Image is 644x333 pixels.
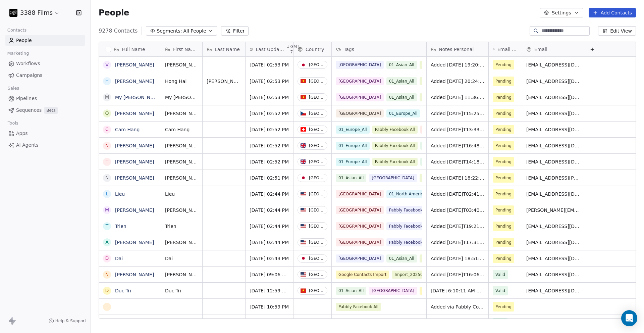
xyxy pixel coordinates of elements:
[526,287,580,294] span: [EMAIL_ADDRESS][DOMAIN_NAME]
[161,57,636,319] div: grid
[99,8,129,18] span: People
[392,271,433,279] span: Import_20250618
[336,222,384,230] span: [GEOGRAPHIC_DATA]
[165,94,198,101] span: My [PERSON_NAME]
[9,9,17,17] img: 3388Films_Logo_White.jpg
[165,223,198,230] span: Trien
[495,158,512,165] span: Pending
[336,158,370,166] span: 01_Europe_All
[336,319,384,327] span: [GEOGRAPHIC_DATA]
[420,77,456,85] span: Pabbly Website
[221,26,249,36] button: Filter
[431,126,484,133] span: Added [DATE]T13:33:20+0000 via Pabbly Connect, Location Country: [GEOGRAPHIC_DATA], Facebook Lead...
[165,239,198,246] span: [PERSON_NAME]
[336,174,366,182] span: 01_Asian_All
[309,192,324,196] div: [GEOGRAPHIC_DATA]
[420,287,473,295] span: Google Contacts Import
[115,224,126,229] a: Trien
[165,142,198,149] span: [PERSON_NAME]
[431,223,484,230] span: Added [DATE]T19:21:17+0000 via Pabbly Connect, Location Country: [GEOGRAPHIC_DATA], Facebook Lead...
[105,239,109,246] div: A
[336,190,384,198] span: [GEOGRAPHIC_DATA]
[336,109,384,117] span: [GEOGRAPHIC_DATA]
[336,238,384,246] span: [GEOGRAPHIC_DATA]
[386,206,432,214] span: Pabbly Facebook US
[495,255,512,262] span: Pending
[431,303,484,310] span: Added via Pabbly Connect, Location Country: , Facebook Leads Form.
[386,190,435,198] span: 01_North America_All
[4,25,30,35] span: Contacts
[5,93,85,104] a: Pipelines
[526,175,580,181] span: [EMAIL_ADDRESS][PERSON_NAME][DOMAIN_NAME]
[165,110,198,117] span: [PERSON_NAME]
[386,93,417,101] span: 01_Asian_All
[309,95,324,100] div: [GEOGRAPHIC_DATA]
[369,287,417,295] span: [GEOGRAPHIC_DATA]
[495,175,512,181] span: Pending
[250,287,289,294] span: [DATE] 12:59 AM
[621,310,637,326] div: Open Intercom Messenger
[115,159,154,164] a: [PERSON_NAME]
[336,77,384,85] span: [GEOGRAPHIC_DATA]
[106,223,109,230] div: T
[115,240,154,245] a: [PERSON_NAME]
[431,78,484,85] span: Added [DATE] 20:24:14 via Pabbly Connect, Location Country: [GEOGRAPHIC_DATA], 3388 Films Subscri...
[386,109,420,117] span: 01_Europe_All
[431,191,484,197] span: Added [DATE]T02:41:40+0000 via Pabbly Connect, Location Country: [GEOGRAPHIC_DATA], Facebook Lead...
[290,44,302,55] span: GMT-7
[336,271,389,279] span: Google Contacts Import
[336,254,384,263] span: [GEOGRAPHIC_DATA]
[431,175,484,181] span: Added [DATE] 18:22:11 via Pabbly Connect, Location Country: [GEOGRAPHIC_DATA], 3388 Films Subscri...
[122,46,145,53] span: Full Name
[526,207,580,213] span: [PERSON_NAME][EMAIL_ADDRESS][DOMAIN_NAME]
[336,61,384,69] span: [GEOGRAPHIC_DATA]
[5,83,22,93] span: Sales
[309,127,324,132] div: [GEOGRAPHIC_DATA]
[115,127,140,132] a: Cam Hang
[165,191,198,197] span: Lieu
[293,42,331,56] div: Country
[105,206,109,213] div: M
[526,94,580,101] span: [EMAIL_ADDRESS][DOMAIN_NAME]
[5,70,85,81] a: Campaigns
[427,42,488,56] div: Notes Personal
[420,158,468,166] span: [GEOGRAPHIC_DATA]
[386,222,432,230] span: Pabbly Facebook US
[495,223,512,230] span: Pending
[420,254,456,263] span: Pabbly Website
[495,78,512,85] span: Pending
[250,94,289,101] span: [DATE] 02:53 PM
[489,42,522,56] div: Email Verification Status
[526,271,580,278] span: [EMAIL_ADDRESS][DOMAIN_NAME]
[105,142,109,149] div: N
[105,126,109,133] div: C
[5,128,85,139] a: Apps
[495,94,512,101] span: Pending
[207,78,241,85] span: [PERSON_NAME]
[20,8,53,17] span: 3388 Films
[115,143,154,148] a: [PERSON_NAME]
[5,58,85,69] a: Workflows
[526,78,580,85] span: [EMAIL_ADDRESS][DOMAIN_NAME]
[332,42,426,56] div: Tags
[598,26,636,36] button: Edit View
[16,72,42,79] span: Campaigns
[372,126,418,134] span: Pabbly Facebook All
[250,61,289,68] span: [DATE] 02:53 PM
[309,143,324,148] div: [GEOGRAPHIC_DATA]
[99,57,161,319] div: grid
[115,95,162,100] a: My [PERSON_NAME]
[16,60,40,67] span: Workflows
[309,79,324,84] div: [GEOGRAPHIC_DATA]
[165,61,198,68] span: [PERSON_NAME]
[203,42,245,56] div: Last Name
[115,272,154,277] a: [PERSON_NAME]
[246,42,293,56] div: Last Updated DateGMT-7
[250,158,289,165] span: [DATE] 02:52 PM
[372,142,418,150] span: Pabbly Facebook All
[526,61,580,68] span: [EMAIL_ADDRESS][DOMAIN_NAME]
[336,287,366,295] span: 01_Asian_All
[420,142,468,150] span: [GEOGRAPHIC_DATA]
[495,110,512,117] span: Pending
[309,111,324,116] div: [GEOGRAPHIC_DATA]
